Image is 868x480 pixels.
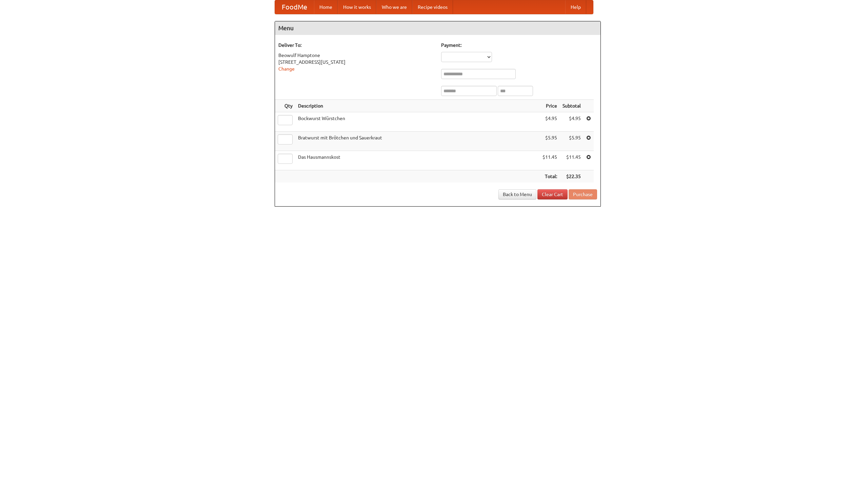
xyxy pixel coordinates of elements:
[278,52,434,59] div: Beowulf Hamptone
[540,170,560,183] th: Total:
[295,100,540,112] th: Description
[560,112,584,132] td: $4.95
[540,132,560,151] td: $5.95
[278,59,434,65] div: [STREET_ADDRESS][US_STATE]
[565,0,586,14] a: Help
[560,100,584,112] th: Subtotal
[540,151,560,170] td: $11.45
[278,42,434,49] h5: Deliver To:
[498,189,536,199] a: Back to Menu
[540,112,560,132] td: $4.95
[560,151,584,170] td: $11.45
[295,132,540,151] td: Bratwurst mit Brötchen und Sauerkraut
[275,21,600,35] h4: Menu
[295,112,540,132] td: Bockwurst Würstchen
[560,170,584,183] th: $22.35
[275,0,314,14] a: FoodMe
[540,100,560,112] th: Price
[295,151,540,170] td: Das Hausmannskost
[314,0,338,14] a: Home
[338,0,376,14] a: How it works
[412,0,453,14] a: Recipe videos
[278,66,295,72] a: Change
[376,0,412,14] a: Who we are
[537,189,568,199] a: Clear Cart
[569,189,597,199] button: Purchase
[275,100,295,112] th: Qty
[441,42,597,49] h5: Payment:
[560,132,584,151] td: $5.95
